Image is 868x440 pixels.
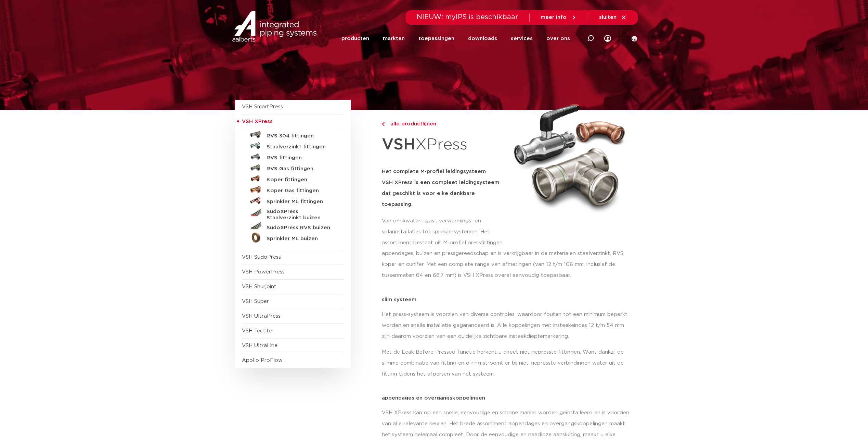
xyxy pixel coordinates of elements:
[242,184,344,195] a: Koper Gas fittingen
[242,221,344,232] a: SudoXPress RVS buizen
[267,144,334,150] h5: Staalverzinkt fittingen
[511,25,533,52] a: services
[599,14,627,21] a: sluiten
[382,137,415,152] strong: VSH
[242,284,276,289] a: VSH Shurjoint
[267,209,334,221] h5: SudoXPress Staalverzinkt buizen
[242,328,272,333] a: VSH Tectite
[242,129,344,140] a: RVS 304 fittingen
[242,358,283,363] a: Apollo ProFlow
[267,177,334,183] h5: Koper fittingen
[242,206,344,221] a: SudoXPress Staalverzinkt buizen
[382,122,385,126] img: chevron-right.svg
[382,216,506,248] p: Van drinkwater-, gas-, verwarmings- en solarinstallaties tot sprinklersystemen. Het assortiment b...
[468,25,497,52] a: downloads
[242,119,273,124] span: VSH XPress
[382,309,633,342] p: Het press-systeem is voorzien van diverse controles, waardoor fouten tot een minimum beperkt word...
[267,166,334,172] h5: RVS Gas fittingen
[267,188,334,194] h5: Koper Gas fittingen
[267,133,334,139] h5: RVS 304 fittingen
[267,199,334,205] h5: Sprinkler ML fittingen
[386,121,436,126] span: alle productlijnen
[383,25,405,52] a: markten
[242,232,344,243] a: Sprinkler ML buizen
[242,195,344,206] a: Sprinkler ML fittingen
[382,120,506,128] a: alle productlijnen
[242,173,344,184] a: Koper fittingen
[341,25,570,52] nav: Menu
[242,299,269,304] a: VSH Super
[242,314,281,319] a: VSH UltraPress
[242,343,277,348] a: VSH UltraLine
[546,25,570,52] a: over ons
[541,15,567,20] span: meer info
[267,155,334,161] h5: RVS fittingen
[382,297,633,302] p: slim systeem
[242,140,344,151] a: Staalverzinkt fittingen
[242,269,285,274] a: VSH PowerPress
[242,151,344,162] a: RVS fittingen
[599,15,617,20] span: sluiten
[242,255,281,260] a: VSH SudoPress
[242,162,344,173] a: RVS Gas fittingen
[418,25,454,52] a: toepassingen
[242,104,283,109] a: VSH SmartPress
[267,225,334,231] h5: SudoXPress RVS buizen
[541,14,577,21] a: meer info
[267,236,334,242] h5: Sprinkler ML buizen
[382,347,633,380] p: Met de Leak Before Pressed-functie herkent u direct niet gepresste fittingen. Want dankzij de sli...
[382,166,506,210] h5: Het complete M-profiel leidingsysteem VSH XPress is een compleet leidingsysteem dat geschikt is v...
[341,25,369,52] a: producten
[382,248,633,281] p: appendages, buizen en pressgereedschap en is verkrijgbaar in de materialen staalverzinkt, RVS, ko...
[417,14,518,21] span: NIEUW: myIPS is beschikbaar
[604,31,611,46] div: my IPS
[382,395,633,401] p: appendages en overgangskoppelingen
[382,132,506,158] h1: XPress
